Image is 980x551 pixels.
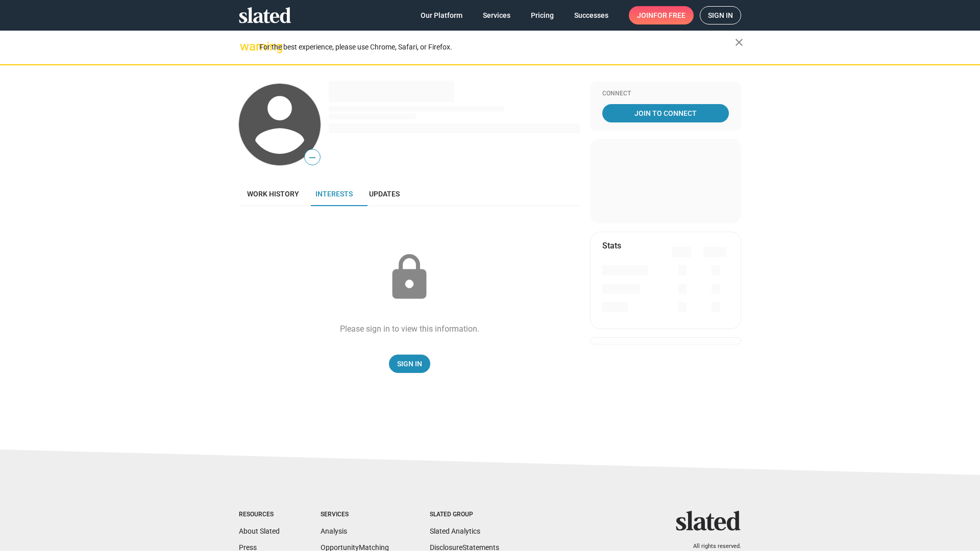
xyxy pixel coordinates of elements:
[361,182,408,206] a: Updates
[307,182,361,206] a: Interests
[523,6,562,24] a: Pricing
[733,36,745,48] mat-icon: close
[315,190,353,198] span: Interests
[412,6,471,24] a: Our Platform
[574,6,608,24] span: Successes
[384,252,435,303] mat-icon: lock
[240,40,252,53] mat-icon: warning
[389,355,430,373] a: Sign In
[637,6,685,24] span: Join
[604,104,727,122] span: Join To Connect
[430,511,499,519] div: Slated Group
[653,6,685,24] span: for free
[430,527,480,535] a: Slated Analytics
[602,90,729,98] div: Connect
[397,355,422,373] span: Sign In
[602,104,729,122] a: Join To Connect
[321,527,347,535] a: Analysis
[369,190,400,198] span: Updates
[483,6,510,24] span: Services
[708,7,733,24] span: Sign in
[566,6,617,24] a: Successes
[602,240,621,251] mat-card-title: Stats
[247,190,299,198] span: Work history
[259,40,735,54] div: For the best experience, please use Chrome, Safari, or Firefox.
[239,511,280,519] div: Resources
[700,6,741,24] a: Sign in
[531,6,554,24] span: Pricing
[239,527,280,535] a: About Slated
[475,6,519,24] a: Services
[629,6,694,24] a: Joinfor free
[305,151,320,164] span: —
[421,6,462,24] span: Our Platform
[340,323,479,334] div: Please sign in to view this information.
[239,182,307,206] a: Work history
[321,511,389,519] div: Services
